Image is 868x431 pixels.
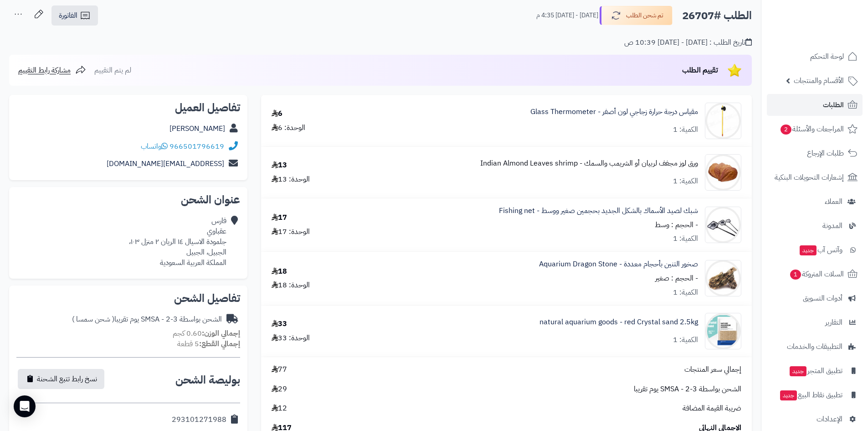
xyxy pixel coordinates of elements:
span: المدونة [822,219,842,232]
a: العملاء [767,191,863,213]
a: وآتس آبجديد [767,239,863,261]
a: أدوات التسويق [767,287,863,309]
small: - الحجم : وسط [655,219,698,230]
div: تاريخ الطلب : [DATE] - [DATE] 10:39 ص [624,37,752,48]
small: 5 قطعة [177,338,240,349]
span: الشحن بواسطة SMSA - 2-3 يوم تقريبا [634,384,741,395]
span: التقارير [825,316,842,329]
div: الكمية: 1 [673,234,698,244]
a: الفاتورة [51,5,98,26]
span: أدوات التسويق [803,292,842,305]
strong: إجمالي القطع: [199,338,240,349]
span: 2 [781,125,791,135]
div: الوحدة: 6 [272,123,305,133]
a: صخور التنين بأحجام معددة - Aquarium Dragon Stone [539,259,698,270]
div: الوحدة: 33 [272,333,310,343]
h2: عنوان الشحن [16,194,240,205]
div: فارس عقباوي جلمودة الاسيال ١٤ الريان ٢ منزل ١٠٣، الجبيل، الجبيل المملكة العربية السعودية [129,216,226,268]
a: مشاركة رابط التقييم [18,65,86,76]
span: إجمالي سعر المنتجات [684,364,741,375]
span: الفاتورة [59,10,77,21]
a: السلات المتروكة1 [767,263,863,285]
span: مشاركة رابط التقييم [18,65,71,76]
a: التقارير [767,312,863,333]
span: لم يتم التقييم [94,65,131,76]
span: جديد [790,366,806,376]
div: الكمية: 1 [673,287,698,298]
div: الوحدة: 18 [272,280,310,291]
a: natural aquarium goods - red Crystal sand 2.5kg [539,317,698,327]
div: الكمية: 1 [673,176,698,187]
span: تقييم الطلب [682,65,718,76]
span: 12 [272,403,287,414]
strong: إجمالي الوزن: [202,328,240,339]
a: مقياس درجة حرارة زجاجي لون أصفر - Glass Thermometer [530,107,698,117]
span: تطبيق المتجر [789,364,842,377]
img: DSC_4268__80660.1407090396.450.450-90x90.jpg [705,154,741,191]
img: 1717731971-Screenshot_%D9%A2%D9%A0%D9%A2%D9%A4%D9%A0%D9%A6%D9%A0%D9%A7_%D9%A0%D9%A3%D9%A3%D9%A2%D... [705,207,741,243]
div: الوحدة: 13 [272,174,310,185]
span: المراجعات والأسئلة [780,123,844,135]
a: واتساب [141,141,168,152]
a: ورق لوز مجفف لربيان أو الشريمب والسمك - Indian Almond Leaves shrimp [480,158,698,169]
div: 293101271988 [172,415,226,425]
span: جديد [800,245,817,255]
div: 33 [272,319,287,329]
img: 1717724045-_vyrn_886dragon-stone-dark-1cz%D8%B3%D8%A8%D8%B5%D9%82%D9%84%D8%B5%D9%84-90x90.jpg [705,260,741,296]
span: العملاء [825,195,842,208]
span: طلبات الإرجاع [807,147,844,160]
span: الطلبات [823,99,844,111]
span: 29 [272,384,287,395]
div: 18 [272,266,287,277]
h2: بوليصة الشحن [175,374,240,385]
a: 966501796619 [169,141,224,152]
small: 0.60 كجم [173,328,240,339]
img: sku_213841_2-90x90.jpg [705,103,741,139]
div: الشحن بواسطة SMSA - 2-3 يوم تقريبا [72,314,222,325]
img: 1748848145-Untitled-1-Recoveredrvrvrvwrwvr-90x90.jpg [705,313,741,349]
div: الكمية: 1 [673,335,698,345]
a: التطبيقات والخدمات [767,336,863,358]
a: إشعارات التحويلات البنكية [767,166,863,188]
a: تطبيق نقاط البيعجديد [767,384,863,406]
a: [PERSON_NAME] [169,123,225,134]
span: إشعارات التحويلات البنكية [775,171,844,184]
span: وآتس آب [799,244,842,256]
div: 13 [272,160,287,171]
small: - الحجم : صغير [655,273,698,284]
span: لوحة التحكم [810,50,844,63]
span: الإعدادات [817,413,842,426]
small: [DATE] - [DATE] 4:35 م [536,11,598,20]
span: نسخ رابط تتبع الشحنة [37,374,97,384]
a: طلبات الإرجاع [767,142,863,164]
span: تطبيق نقاط البيع [779,389,842,401]
h2: تفاصيل العميل [16,102,240,113]
a: لوحة التحكم [767,46,863,68]
a: شبك لصيد الأسماك بالشكل الجديد بحجمين صغير ووسط - Fishing net [499,206,698,216]
a: الطلبات [767,94,863,116]
button: نسخ رابط تتبع الشحنة [18,369,104,389]
span: جديد [780,390,797,400]
div: 17 [272,213,287,223]
a: [EMAIL_ADDRESS][DOMAIN_NAME] [107,158,224,169]
span: ( شحن سمسا ) [72,314,114,325]
span: 1 [790,270,801,280]
a: تطبيق المتجرجديد [767,360,863,382]
div: Open Intercom Messenger [14,395,36,417]
span: ضريبة القيمة المضافة [683,403,741,414]
a: الإعدادات [767,408,863,430]
h2: تفاصيل الشحن [16,293,240,304]
div: الوحدة: 17 [272,227,310,237]
span: التطبيقات والخدمات [787,340,842,353]
a: المدونة [767,215,863,237]
span: 77 [272,364,287,375]
span: السلات المتروكة [789,268,844,280]
h2: الطلب #26707 [682,6,752,25]
span: الأقسام والمنتجات [794,74,844,87]
button: تم شحن الطلب [600,6,673,25]
div: 6 [272,109,282,119]
div: الكمية: 1 [673,125,698,135]
a: المراجعات والأسئلة2 [767,118,863,140]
